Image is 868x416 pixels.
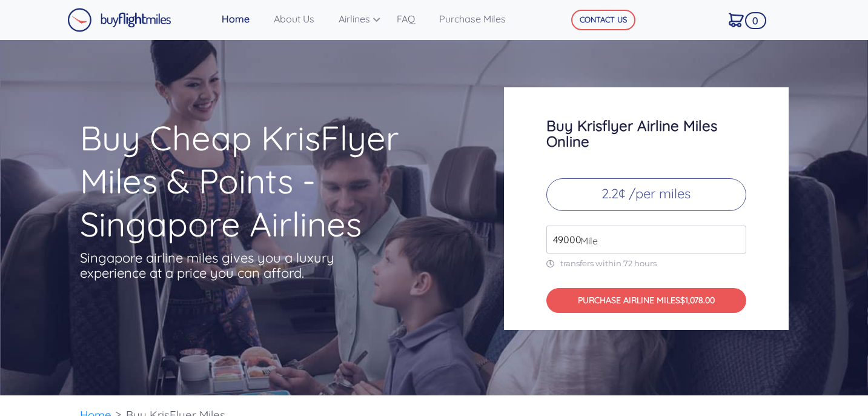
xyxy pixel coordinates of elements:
[80,116,457,246] h1: Buy Cheap KrisFlyer Miles & Points - Singapore Airlines
[546,288,746,313] button: PURCHASE AIRLINE MILES$1,078.00
[217,7,269,31] a: Home
[546,118,746,149] h3: Buy Krisflyer Airline Miles Online
[574,233,598,248] span: Mile
[680,295,715,306] span: $1,078.00
[434,7,525,31] a: Purchase Miles
[334,7,392,31] a: Airlines
[729,13,744,27] img: Cart
[392,7,434,31] a: FAQ
[269,7,334,31] a: About Us
[571,10,635,30] button: CONTACT US
[724,7,761,32] a: 0
[80,250,353,281] p: Singapore airline miles gives you a luxury experience at a price you can afford.
[67,8,171,32] img: Buy Flight Miles Logo
[546,258,746,269] p: transfers within 72 hours
[745,12,767,29] span: 0
[67,5,171,35] a: Buy Flight Miles Logo
[546,178,746,211] p: 2.2¢ /per miles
